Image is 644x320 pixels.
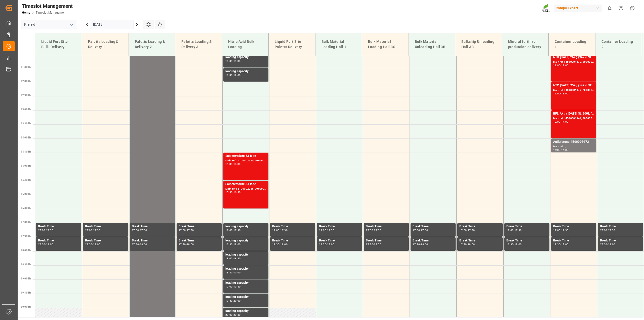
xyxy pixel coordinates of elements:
[225,159,266,163] div: Main ref : 6100002215, 2000001740
[366,224,407,229] div: Break Time
[179,224,220,229] div: Break Time
[21,305,31,308] span: 20:00 Hr
[225,229,233,231] div: 17:00
[132,224,173,229] div: Break Time
[608,243,615,245] div: 18:00
[459,238,500,243] div: Break Time
[467,243,467,245] div: -
[604,3,615,14] button: show 0 new notifications
[413,224,454,229] div: Break Time
[506,229,514,231] div: 17:00
[225,163,233,165] div: 14:30
[560,229,561,231] div: -
[327,243,334,245] div: 18:00
[272,224,313,229] div: Break Time
[233,60,241,62] div: 11:30
[553,88,594,92] div: Main ref : 4500001172, 2000001248
[561,121,569,123] div: 14:00
[21,94,31,97] span: 12:30 Hr
[319,238,360,243] div: Break Time
[225,271,233,274] div: 18:30
[39,37,78,52] div: Liquid Fert Site Bulk Delivery
[553,121,560,123] div: 13:00
[225,154,266,159] div: Salpetersäure 53 lose
[280,243,288,245] div: 18:00
[85,229,92,231] div: 17:00
[553,145,594,149] div: Main ref : ,
[554,5,602,12] div: Compo Expert
[468,229,475,231] div: 17:30
[38,238,79,243] div: Break Time
[553,149,560,151] div: 14:00
[413,243,420,245] div: 17:30
[21,291,31,294] span: 19:30 Hr
[85,238,126,243] div: Break Time
[21,207,31,209] span: 16:30 Hr
[225,69,266,74] div: loading capacity
[468,243,475,245] div: 18:00
[233,314,233,316] div: -
[319,224,360,229] div: Break Time
[366,243,373,245] div: 17:30
[38,229,45,231] div: 17:00
[225,224,266,229] div: loading capacity
[554,3,604,13] button: Compo Expert
[327,229,334,231] div: 17:30
[225,280,266,286] div: loading capacity
[600,229,607,231] div: 17:00
[514,243,522,245] div: 18:00
[21,221,31,224] span: 17:00 Hr
[140,243,147,245] div: 18:00
[600,224,641,229] div: Break Time
[233,191,241,193] div: 16:30
[413,229,420,231] div: 17:00
[233,163,233,165] div: -
[233,271,241,274] div: 19:00
[45,229,46,231] div: -
[85,224,126,229] div: Break Time
[187,229,194,231] div: 17:30
[38,224,79,229] div: Break Time
[233,257,241,260] div: 18:30
[186,243,187,245] div: -
[272,229,279,231] div: 17:00
[553,238,594,243] div: Break Time
[133,37,171,52] div: Paletts Loading & Delivery 2
[459,243,467,245] div: 17:30
[233,60,233,62] div: -
[600,238,641,243] div: Break Time
[21,136,31,139] span: 14:00 Hr
[467,229,467,231] div: -
[553,64,560,66] div: 11:00
[373,243,374,245] div: -
[561,149,569,151] div: 14:30
[553,224,594,229] div: Break Time
[233,243,233,245] div: -
[93,229,100,231] div: 17:30
[225,74,233,76] div: 11:30
[225,257,233,260] div: 18:00
[374,229,381,231] div: 17:30
[179,243,186,245] div: 17:30
[561,92,569,95] div: 13:00
[553,116,594,121] div: Main ref : 4500001141, 2000001159
[560,149,561,151] div: -
[132,238,173,243] div: Break Time
[21,277,31,280] span: 19:00 Hr
[599,37,638,52] div: Container Loading 2
[560,64,561,66] div: -
[373,229,374,231] div: -
[273,37,311,52] div: Liquid Fert Site Paletts Delivery
[139,229,140,231] div: -
[608,229,615,231] div: 17:30
[513,243,514,245] div: -
[233,300,233,302] div: -
[553,37,591,52] div: Container Loading 1
[607,243,608,245] div: -
[233,229,241,231] div: 17:30
[421,243,428,245] div: 18:00
[21,150,31,153] span: 14:30 Hr
[225,266,266,271] div: loading capacity
[506,238,547,243] div: Break Time
[233,300,241,302] div: 20:00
